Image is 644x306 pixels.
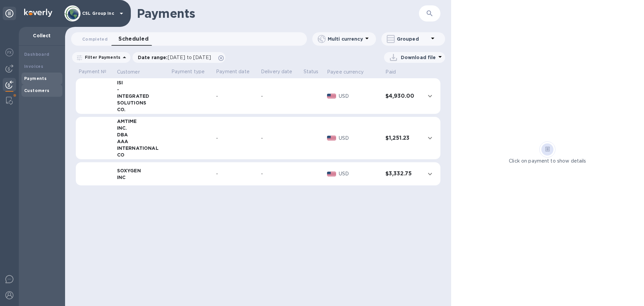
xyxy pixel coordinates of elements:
span: Paid [385,69,405,76]
p: USD [339,93,380,100]
div: Date range:[DATE] to [DATE] [132,52,225,63]
div: - [216,170,256,177]
b: Dashboard [24,52,50,57]
div: - [216,93,256,100]
div: INTEGRATED [117,93,166,99]
span: Customer [117,69,149,76]
div: - [216,135,256,142]
button: expand row [425,91,435,101]
p: Click on payment to show details [509,158,586,165]
p: Multi currency [328,36,363,42]
p: Filter Payments [82,54,120,60]
p: Customer [117,69,140,76]
p: Paid [385,69,396,76]
div: SOXYGEN [117,167,166,174]
div: - [117,86,166,93]
button: expand row [425,169,435,179]
span: Scheduled [118,34,149,44]
p: Download file [401,54,436,61]
div: INTERNATIONAL [117,145,166,151]
div: DBA [117,131,166,138]
p: CSL Group Inc [82,11,116,16]
img: Logo [24,9,52,17]
p: USD [339,170,380,177]
span: Payee currency [327,69,372,76]
div: ISI [117,79,166,86]
b: Invoices [24,64,43,69]
div: CO [117,151,166,158]
div: - [261,93,298,100]
img: USD [327,172,336,176]
div: CO. [117,106,166,113]
p: Payment type [171,68,211,75]
h3: $4,930.00 [385,93,420,99]
div: SOLUTIONS [117,99,166,106]
b: Customers [24,88,50,93]
div: INC [117,174,166,181]
b: Payments [24,76,47,81]
p: Payee currency [327,69,364,76]
p: Payment date [216,68,256,75]
img: USD [327,94,336,98]
h3: $1,251.23 [385,135,420,141]
span: Completed [82,36,108,43]
p: Grouped [397,36,429,42]
button: expand row [425,133,435,143]
p: USD [339,135,380,142]
p: Collect [24,32,60,39]
img: USD [327,136,336,140]
div: - [261,170,298,177]
div: - [261,135,298,142]
div: Unpin categories [3,7,16,20]
p: Delivery date [261,68,298,75]
img: Foreign exchange [5,48,13,56]
h1: Payments [137,6,419,20]
p: Payment № [78,68,112,75]
h3: $3,332.75 [385,171,420,177]
p: Status [304,68,322,75]
span: [DATE] to [DATE] [168,55,211,60]
div: AMTIME [117,118,166,125]
p: Date range : [138,54,214,61]
div: INC. [117,125,166,131]
div: AAA [117,138,166,145]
